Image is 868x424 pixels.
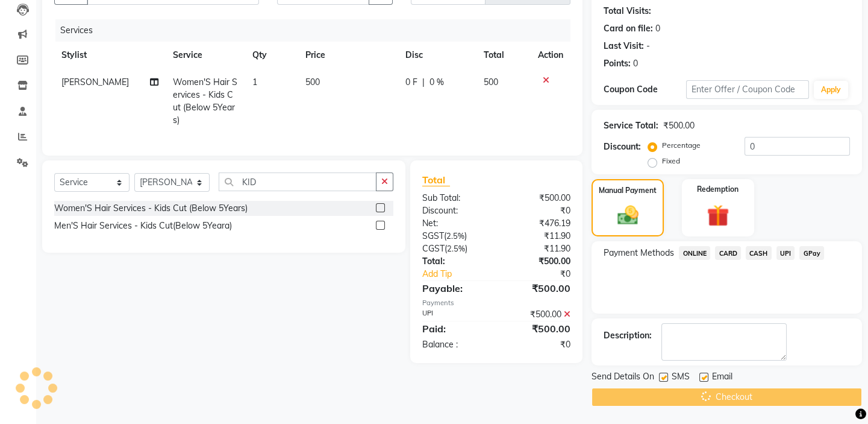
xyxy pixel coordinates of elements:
[55,19,579,42] div: Services
[604,119,658,132] div: Service Total:
[646,40,650,52] div: -
[398,42,476,69] th: Disc
[496,230,579,242] div: ₹11.90
[413,338,496,351] div: Balance :
[54,202,248,215] div: Women'S Hair Services - Kids Cut (Below 5Years)
[592,370,654,385] span: Send Details On
[413,204,496,217] div: Discount:
[496,255,579,268] div: ₹500.00
[447,244,465,253] span: 2.5%
[655,22,660,35] div: 0
[422,243,445,254] span: CGST
[422,174,450,186] span: Total
[173,77,237,125] span: Women'S Hair Services - Kids Cut (Below 5Years)
[799,246,824,260] span: GPay
[611,203,645,227] img: _cash.svg
[413,281,496,296] div: Payable:
[446,231,464,241] span: 2.5%
[633,57,638,70] div: 0
[422,76,425,89] span: |
[422,230,444,241] span: SGST
[686,80,809,99] input: Enter Offer / Coupon Code
[484,77,498,87] span: 500
[413,321,496,336] div: Paid:
[679,246,710,260] span: ONLINE
[604,40,644,52] div: Last Visit:
[405,76,417,89] span: 0 F
[604,329,652,342] div: Description:
[672,370,690,385] span: SMS
[662,156,680,166] label: Fixed
[814,81,848,99] button: Apply
[496,281,579,296] div: ₹500.00
[604,247,674,259] span: Payment Methods
[599,185,657,196] label: Manual Payment
[697,184,738,195] label: Redemption
[496,338,579,351] div: ₹0
[413,217,496,230] div: Net:
[712,370,732,385] span: Email
[54,220,232,232] div: Men'S Hair Services - Kids Cut(Below 5Yeara)
[715,246,741,260] span: CARD
[496,204,579,217] div: ₹0
[496,217,579,230] div: ₹476.19
[604,141,641,153] div: Discount:
[252,77,257,87] span: 1
[166,42,245,69] th: Service
[604,5,651,17] div: Total Visits:
[776,246,795,260] span: UPI
[510,268,579,280] div: ₹0
[604,22,653,35] div: Card on file:
[496,321,579,336] div: ₹500.00
[662,140,701,151] label: Percentage
[746,246,772,260] span: CASH
[531,42,570,69] th: Action
[663,119,695,132] div: ₹500.00
[61,77,129,87] span: [PERSON_NAME]
[604,57,631,70] div: Points:
[496,308,579,321] div: ₹500.00
[700,202,736,230] img: _gift.svg
[413,192,496,204] div: Sub Total:
[413,268,510,280] a: Add Tip
[413,242,496,255] div: ( )
[476,42,531,69] th: Total
[219,172,376,191] input: Search or Scan
[422,298,570,308] div: Payments
[496,192,579,204] div: ₹500.00
[54,42,166,69] th: Stylist
[413,230,496,242] div: ( )
[413,308,496,321] div: UPI
[413,255,496,268] div: Total:
[245,42,298,69] th: Qty
[604,83,685,96] div: Coupon Code
[496,242,579,255] div: ₹11.90
[429,76,444,89] span: 0 %
[298,42,399,69] th: Price
[305,77,320,87] span: 500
